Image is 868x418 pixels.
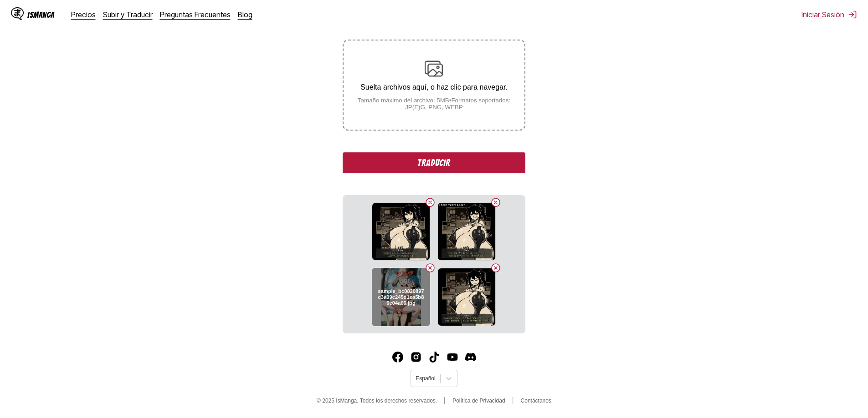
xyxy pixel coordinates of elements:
[416,375,417,382] input: Select language
[447,352,458,363] a: Youtube
[317,398,437,404] span: © 2025 IsManga. Todos los derechos reservados.
[11,7,71,22] a: IsManga LogoIsManga
[429,352,440,363] a: TikTok
[160,10,231,19] a: Preguntas Frecuentes
[490,197,501,208] button: Delete image
[411,352,421,363] img: IsManga Instagram
[344,97,524,111] small: Tamaño máximo del archivo: 5MB • Formatos soportados: JP(E)G, PNG, WEBP
[71,10,96,19] a: Precios
[411,352,421,363] a: Instagram
[801,10,857,19] button: Iniciar Sesión
[344,83,524,91] p: Suelta archivos aquí, o haz clic para navegar.
[465,352,476,363] a: Discord
[392,352,403,363] a: Facebook
[848,10,857,19] img: Sign out
[452,398,505,404] a: Política de Privacidad
[521,398,551,404] a: Contáctanos
[465,352,476,363] img: IsManga Discord
[425,262,436,273] button: Delete image
[392,352,403,363] img: IsManga Facebook
[343,152,525,173] button: Traducir
[429,352,440,363] img: IsManga TikTok
[378,288,424,306] h6: sample_bc0820897c3a09c245d1ea5b86e04a06.jpg
[103,10,153,19] a: Subir y Traducir
[425,197,436,208] button: Delete image
[447,352,458,363] img: IsManga YouTube
[27,10,55,19] div: IsManga
[490,262,501,273] button: Delete image
[238,10,252,19] a: Blog
[11,7,24,20] img: IsManga Logo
